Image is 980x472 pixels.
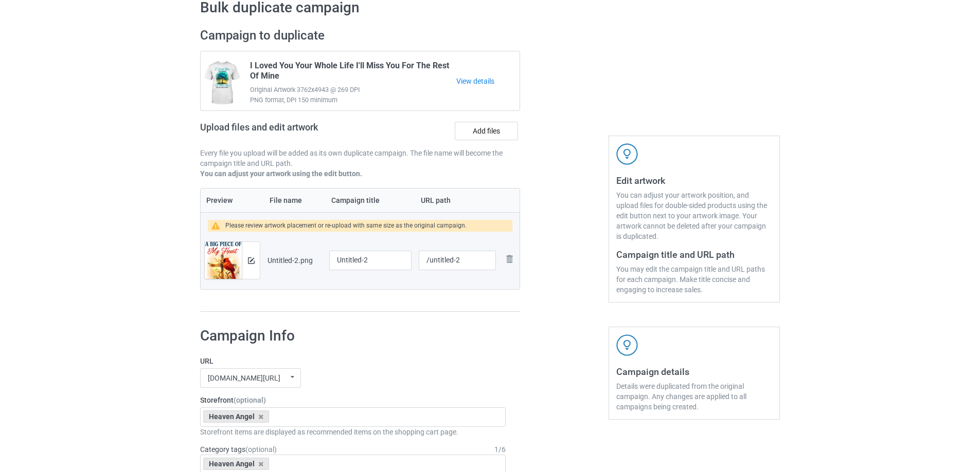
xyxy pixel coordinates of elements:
[264,188,326,212] th: File name
[268,255,322,266] div: Untitled-2.png
[503,253,515,265] img: svg+xml;base64,PD94bWwgdmVyc2lvbj0iMS4wIiBlbmNvZGluZz0iVVRGLTgiPz4KPHN2ZyB3aWR0aD0iMjhweCIgaGVpZ2...
[494,444,506,455] div: 1 / 6
[616,366,772,377] h3: Campaign details
[616,175,772,186] h3: Edit artwork
[200,169,362,178] b: You can adjust your artwork using the edit button.
[205,242,242,298] img: original.png
[415,188,500,212] th: URL path
[211,222,225,230] img: warning
[245,445,277,454] span: (optional)
[200,28,520,44] h2: Campaign to duplicate
[200,444,277,455] label: Category tags
[250,85,456,95] span: Original Artwork 3762x4943 @ 269 DPI
[200,427,506,437] div: Storefront items are displayed as recommended items on the shopping cart page.
[201,188,264,212] th: Preview
[248,257,255,264] img: svg+xml;base64,PD94bWwgdmVyc2lvbj0iMS4wIiBlbmNvZGluZz0iVVRGLTgiPz4KPHN2ZyB3aWR0aD0iMTRweCIgaGVpZ2...
[200,327,506,345] h1: Campaign Info
[203,458,269,470] div: Heaven Angel
[616,334,638,356] img: svg+xml;base64,PD94bWwgdmVyc2lvbj0iMS4wIiBlbmNvZGluZz0iVVRGLTgiPz4KPHN2ZyB3aWR0aD0iNDJweCIgaGVpZ2...
[455,122,518,140] label: Add files
[200,148,520,168] p: Every file you upload will be added as its own duplicate campaign. The file name will become the ...
[616,143,638,165] img: svg+xml;base64,PD94bWwgdmVyc2lvbj0iMS4wIiBlbmNvZGluZz0iVVRGLTgiPz4KPHN2ZyB3aWR0aD0iNDJweCIgaGVpZ2...
[234,396,266,404] span: (optional)
[208,374,280,382] div: [DOMAIN_NAME][URL]
[616,249,772,260] h3: Campaign title and URL path
[250,95,456,105] span: PNG format, DPI 150 minimum
[203,410,269,423] div: Heaven Angel
[326,188,415,212] th: Campaign title
[456,76,520,86] a: View details
[616,381,772,412] div: Details were duplicated from the original campaign. Any changes are applied to all campaigns bein...
[225,220,467,232] div: Please review artwork placement or re-upload with same size as the original campaign.
[200,356,506,366] label: URL
[616,264,772,295] div: You may edit the campaign title and URL paths for each campaign. Make title concise and engaging ...
[200,122,392,141] h2: Upload files and edit artwork
[616,190,772,241] div: You can adjust your artwork position, and upload files for double-sided products using the edit b...
[250,61,456,85] span: I Loved You Your Whole Life I'll Miss You For The Rest Of Mine
[200,395,506,405] label: Storefront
